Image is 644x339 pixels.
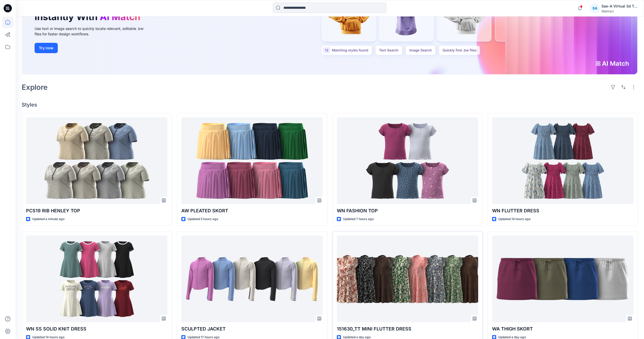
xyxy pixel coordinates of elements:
[601,9,638,13] div: Walmart
[337,325,478,333] p: 151630_TT MINI FLUTTER DRESS
[601,3,638,9] div: Sae-A Virtual 3d Team
[337,236,478,322] a: 151630_TT MINI FLUTTER DRESS
[181,236,323,322] a: SCULPTED JACKET
[492,236,633,322] a: WA THIGH SKORT
[181,117,323,204] a: AW PLEATED SKORT
[26,117,167,204] a: PCS19 RIB HENLEY TOP
[26,325,167,333] p: WN SS SOLID KNIT DRESS
[22,102,638,108] h4: Styles
[32,216,64,222] p: Updated a minute ago
[492,325,633,333] p: WA THIGH SKORT
[26,236,167,322] a: WN SS SOLID KNIT DRESS
[492,117,633,204] a: WN FLUTTER DRESS
[337,207,478,214] p: WN FASHION TOP
[35,26,151,37] div: Use text or image search to quickly locate relevant, editable .bw files for faster design workflows.
[100,11,140,22] span: AI Match
[337,117,478,204] a: WN FASHION TOP
[188,216,218,222] p: Updated 5 hours ago
[343,216,374,222] p: Updated 7 hours ago
[498,216,531,222] p: Updated 14 hours ago
[26,207,167,214] p: PCS19 RIB HENLEY TOP
[492,207,633,214] p: WN FLUTTER DRESS
[22,83,48,91] h2: Explore
[590,4,599,13] div: SA
[181,325,323,333] p: SCULPTED JACKET
[181,207,323,214] p: AW PLEATED SKORT
[35,43,58,53] button: Try now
